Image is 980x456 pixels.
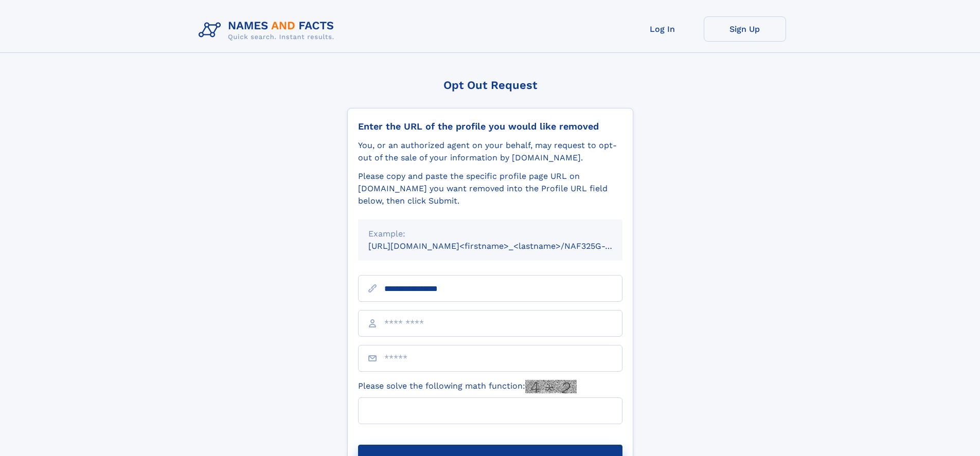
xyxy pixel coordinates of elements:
div: Opt Out Request [347,79,633,92]
div: Please copy and paste the specific profile page URL on [DOMAIN_NAME] you want removed into the Pr... [358,170,622,207]
small: [URL][DOMAIN_NAME]<firstname>_<lastname>/NAF325G-xxxxxxxx [368,241,642,251]
img: Logo Names and Facts [194,16,343,44]
label: Please solve the following math function: [358,380,577,393]
div: Example: [368,228,612,240]
div: You, or an authorized agent on your behalf, may request to opt-out of the sale of your informatio... [358,139,622,164]
div: Enter the URL of the profile you would like removed [358,121,622,132]
a: Sign Up [704,16,786,42]
a: Log In [621,16,704,42]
